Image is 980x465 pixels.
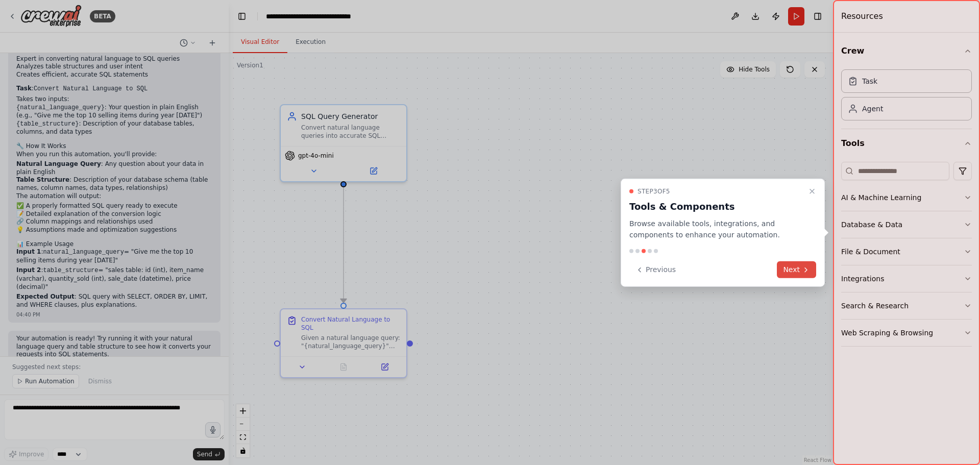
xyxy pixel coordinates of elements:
[629,217,804,241] p: Browse available tools, integrations, and components to enhance your automation.
[638,187,670,195] span: Step 3 of 5
[629,261,682,278] button: Previous
[629,199,804,213] h3: Tools & Components
[235,9,249,23] button: Hide left sidebar
[806,185,818,197] button: Close walkthrough
[777,261,816,278] button: Next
